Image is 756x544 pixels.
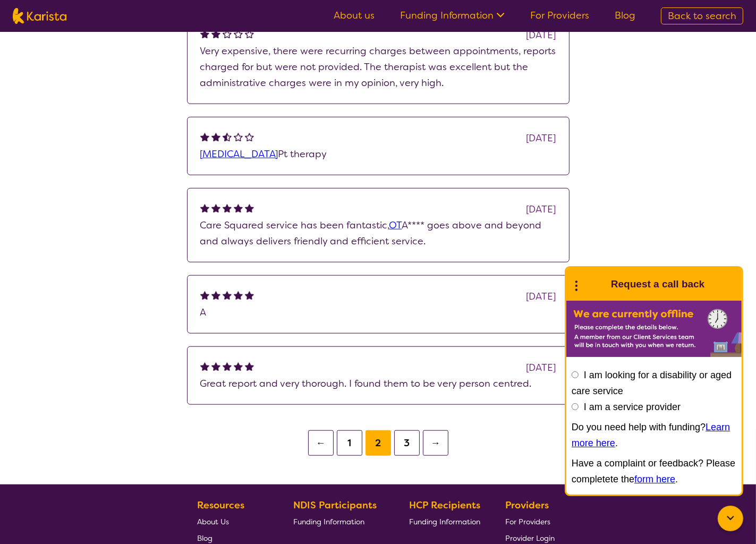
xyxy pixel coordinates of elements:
[234,29,243,38] img: emptystar
[611,276,704,292] h1: Request a call back
[200,148,278,160] a: [MEDICAL_DATA]
[505,499,549,512] b: Providers
[245,203,254,212] img: fullstar
[505,533,555,543] span: Provider Login
[394,430,420,456] button: 3
[234,291,243,300] img: fullstar
[530,9,589,22] a: For Providers
[526,130,556,146] div: [DATE]
[223,291,232,300] img: fullstar
[200,291,209,300] img: fullstar
[293,517,364,526] span: Funding Information
[197,533,213,543] span: Blog
[584,402,681,412] label: I am a service provider
[308,430,334,456] button: ←
[245,291,254,300] img: fullstar
[526,201,556,217] div: [DATE]
[505,513,555,530] a: For Providers
[337,430,362,456] button: 1
[409,499,480,512] b: HCP Recipients
[389,219,402,232] a: OT
[234,132,243,141] img: emptystar
[572,419,736,451] p: Do you need help with funding? .
[234,203,243,212] img: fullstar
[661,7,743,24] a: Back to search
[200,29,209,38] img: fullstar
[245,29,254,38] img: emptystar
[334,9,375,22] a: About us
[668,10,736,22] span: Back to search
[366,430,391,456] button: 2
[583,274,605,295] img: Karista
[211,291,220,300] img: fullstar
[197,499,244,512] b: Resources
[566,301,742,357] img: Karista offline chat form to request call back
[245,362,254,371] img: fullstar
[293,513,385,530] a: Funding Information
[223,132,232,141] img: halfstar
[200,203,209,212] img: fullstar
[293,499,377,512] b: NDIS Participants
[200,146,556,162] p: Pt therapy
[223,203,232,212] img: fullstar
[572,455,736,487] p: Have a complaint or feedback? Please completete the .
[526,288,556,304] div: [DATE]
[200,132,209,141] img: fullstar
[197,517,229,526] span: About Us
[13,8,66,24] img: Karista logo
[200,304,556,320] p: A
[409,517,480,526] span: Funding Information
[211,29,220,38] img: fullstar
[409,513,480,530] a: Funding Information
[245,132,254,141] img: emptystar
[197,513,268,530] a: About Us
[223,29,232,38] img: emptystar
[400,9,505,22] a: Funding Information
[200,217,556,249] p: Care Squared service has been fantastic, A**** goes above and beyond and always delivers friendly...
[211,362,220,371] img: fullstar
[634,474,675,484] a: form here
[526,27,556,43] div: [DATE]
[572,370,732,396] label: I am looking for a disability or aged care service
[234,362,243,371] img: fullstar
[200,362,209,371] img: fullstar
[200,43,556,91] p: Very expensive, there were recurring charges between appointments, reports charged for but were n...
[223,362,232,371] img: fullstar
[200,376,556,392] p: Great report and very thorough. I found them to be very person centred.
[423,430,448,456] button: →
[615,9,635,22] a: Blog
[211,132,220,141] img: fullstar
[211,203,220,212] img: fullstar
[505,517,550,526] span: For Providers
[526,360,556,376] div: [DATE]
